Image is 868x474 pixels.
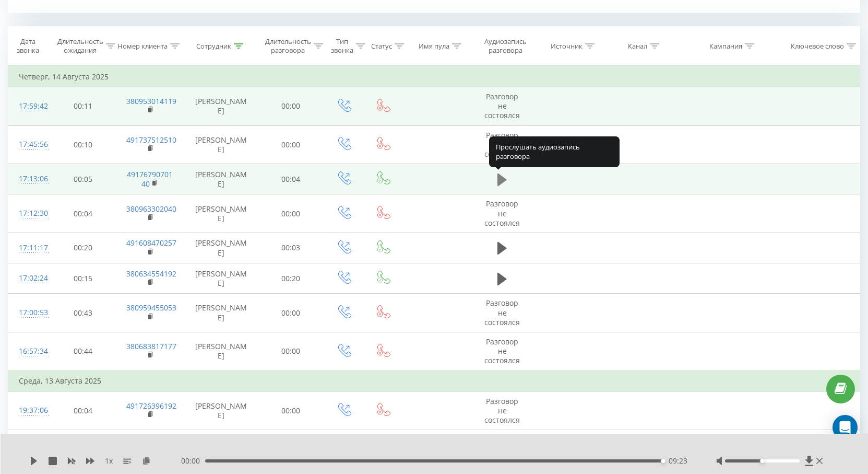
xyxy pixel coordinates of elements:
[126,401,176,411] a: 491726396192
[669,456,687,466] span: 09:23
[258,87,324,126] td: 00:00
[8,66,860,87] td: Четверг, 14 Августа 2025
[184,294,258,332] td: [PERSON_NAME]
[371,42,392,51] div: Статус
[57,37,103,55] div: Длительность ожидания
[489,136,620,167] div: Прослушать аудиозапись разговора
[551,42,582,51] div: Источник
[833,415,858,440] div: Open Intercom Messenger
[184,263,258,294] td: [PERSON_NAME]
[105,456,113,466] span: 1 x
[126,269,176,279] a: 380634554192
[50,87,116,126] td: 00:11
[184,233,258,263] td: [PERSON_NAME]
[258,263,324,294] td: 00:20
[19,203,40,224] div: 17:12:30
[709,42,742,51] div: Кампания
[19,134,40,155] div: 17:45:56
[19,96,40,117] div: 17:59:42
[19,268,40,288] div: 17:02:24
[628,42,647,51] div: Канал
[258,430,324,469] td: 00:00
[258,194,324,233] td: 00:00
[50,164,116,194] td: 00:05
[126,204,176,214] a: 380963302040
[50,332,116,371] td: 00:44
[50,194,116,233] td: 00:04
[484,130,520,159] span: Разговор не состоялся
[50,391,116,430] td: 00:04
[126,96,176,106] a: 380953014119
[661,459,665,463] div: Accessibility label
[126,238,176,248] a: 491608470257
[127,169,173,189] a: 4917679070140
[258,233,324,263] td: 00:03
[184,391,258,430] td: [PERSON_NAME]
[484,298,520,327] span: Разговор не состоялся
[126,303,176,313] a: 380959455053
[265,37,311,55] div: Длительность разговора
[184,194,258,233] td: [PERSON_NAME]
[50,233,116,263] td: 00:20
[126,341,176,351] a: 380683817177
[331,37,353,55] div: Тип звонка
[184,164,258,194] td: [PERSON_NAME]
[117,42,168,51] div: Номер клиента
[19,238,40,258] div: 17:11:17
[19,341,40,362] div: 16:57:34
[50,294,116,332] td: 00:43
[184,332,258,371] td: [PERSON_NAME]
[19,400,40,421] div: 19:37:06
[184,87,258,126] td: [PERSON_NAME]
[484,199,520,227] span: Разговор не состоялся
[50,430,116,469] td: 00:06
[50,125,116,164] td: 00:10
[258,332,324,371] td: 00:00
[181,456,205,466] span: 00:00
[484,91,520,120] span: Разговор не состоялся
[484,337,520,365] span: Разговор не состоялся
[184,125,258,164] td: [PERSON_NAME]
[258,125,324,164] td: 00:00
[19,169,40,189] div: 17:13:06
[791,42,844,51] div: Ключевое слово
[484,396,520,425] span: Разговор не состоялся
[8,37,47,55] div: Дата звонка
[196,42,231,51] div: Сотрудник
[258,294,324,332] td: 00:00
[258,391,324,430] td: 00:00
[50,263,116,294] td: 00:15
[8,371,860,391] td: Среда, 13 Августа 2025
[19,303,40,323] div: 17:00:53
[760,459,765,463] div: Accessibility label
[126,135,176,145] a: 491737512510
[184,430,258,469] td: [PERSON_NAME]
[480,37,531,55] div: Аудиозапись разговора
[419,42,449,51] div: Имя пула
[258,164,324,194] td: 00:04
